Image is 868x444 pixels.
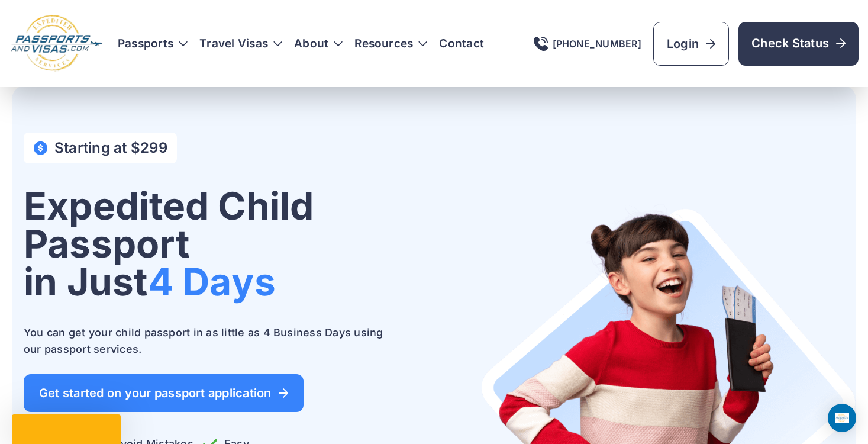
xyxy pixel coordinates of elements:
[294,38,328,50] a: About
[9,14,104,73] img: Logo
[199,38,282,50] h3: Travel Visas
[24,187,425,301] h1: Expedited Child Passport in Just
[24,374,304,412] a: Get started on your passport application
[653,22,729,66] a: Login
[118,38,188,50] h3: Passports
[667,36,715,52] span: Login
[24,324,391,358] p: You can get your child passport in as little as 4 Business Days using our passport services.
[751,35,846,52] span: Check Status
[39,387,288,399] span: Get started on your passport application
[534,37,641,51] a: [PHONE_NUMBER]
[738,22,859,66] a: Check Status
[354,38,427,50] h3: Resources
[828,404,856,432] div: Open Intercom Messenger
[439,38,484,50] a: Contact
[54,140,167,156] h4: Starting at $299
[148,259,276,304] span: 4 Days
